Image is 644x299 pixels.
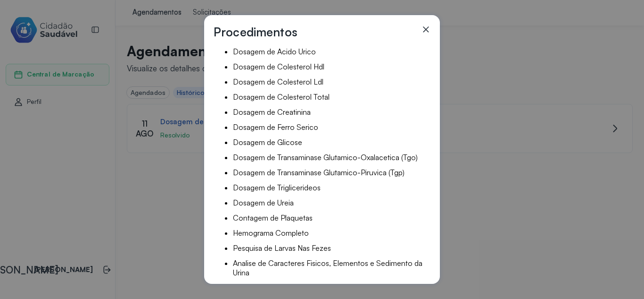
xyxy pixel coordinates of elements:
li: Contagem de Plaquetas [233,213,429,222]
li: Dosagem de Ureia [233,198,429,207]
li: Dosagem de Transaminase Glutamico-Oxalacetica (Tgo) [233,153,429,162]
li: Dosagem de Colesterol Hdl [233,62,429,71]
li: Dosagem de Transaminase Glutamico-Piruvica (Tgp) [233,168,429,177]
li: Dosagem de Acido Urico [233,47,429,56]
li: Pesquisa de Larvas Nas Fezes [233,243,429,253]
li: Dosagem de Ferro Serico [233,122,429,132]
li: Dosagem de Colesterol Ldl [233,77,429,86]
li: Dosagem de Creatinina [233,107,429,117]
li: Dosagem de Triglicerideos [233,183,429,192]
h3: Procedimentos [214,25,297,39]
li: Dosagem de Glicose [233,137,429,147]
li: Analise de Caracteres Fisicos, Elementos e Sedimento da Urina [233,258,429,277]
li: Dosagem de Colesterol Total [233,92,429,102]
li: Hemograma Completo [233,228,429,238]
